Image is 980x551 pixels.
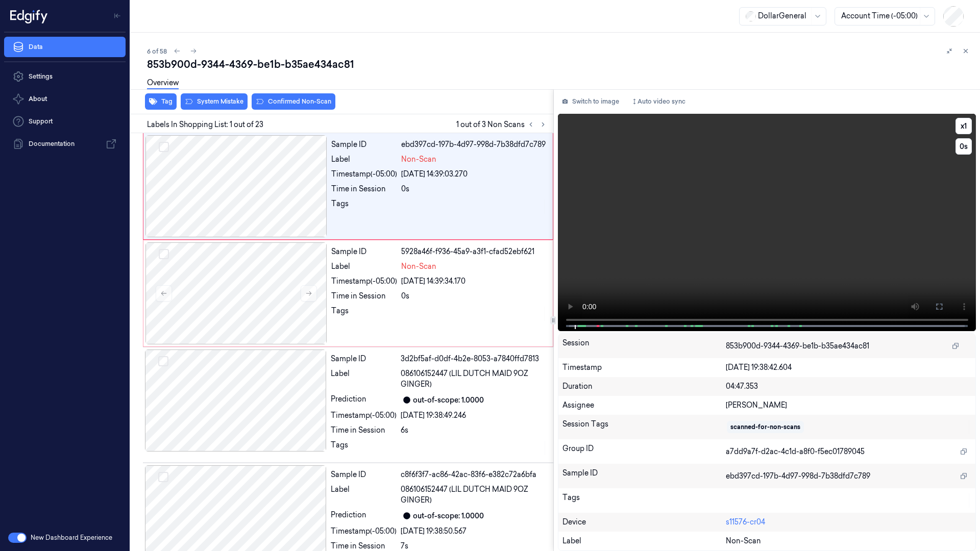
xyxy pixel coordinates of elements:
div: Time in Session [331,291,397,302]
div: 5928a46f-f936-45a9-a3f1-cfad52ebf621 [401,246,547,257]
div: [DATE] 19:38:42.604 [726,362,971,373]
div: Prediction [331,394,397,406]
button: x1 [955,118,972,134]
div: Tags [562,492,726,509]
div: c8f6f3f7-ac86-42ac-83f6-e382c72a6bfa [401,469,547,480]
div: [DATE] 19:38:49.246 [401,410,547,421]
button: Confirmed Non-Scan [252,93,335,110]
div: Sample ID [331,469,397,480]
div: Sample ID [562,468,726,484]
div: [DATE] 19:38:50.567 [401,526,547,537]
div: Tags [331,198,397,215]
span: 1 out of 3 Non Scans [456,118,549,131]
div: Session Tags [562,419,726,435]
div: [DATE] 14:39:03.270 [401,169,547,180]
div: Sample ID [331,246,397,257]
a: Overview [147,78,179,89]
span: 6 of 58 [147,47,167,56]
span: ebd397cd-197b-4d97-998d-7b38dfd7c789 [726,471,870,482]
a: Documentation [4,134,126,154]
span: 086106152447 (LIL DUTCH MAID 9OZ GINGER) [401,368,547,390]
button: 0s [955,138,972,155]
button: Tag [145,93,177,110]
div: Sample ID [331,354,397,364]
a: Data [4,37,126,57]
div: [DATE] 14:39:34.170 [401,276,547,287]
div: Prediction [331,510,397,522]
button: Switch to image [558,93,623,110]
span: Non-Scan [401,154,436,165]
div: [PERSON_NAME] [726,400,971,411]
div: out-of-scope: 1.0000 [413,511,484,521]
div: ebd397cd-197b-4d97-998d-7b38dfd7c789 [401,139,547,150]
div: s11576-cr04 [726,517,971,528]
div: 04:47.353 [726,381,971,392]
div: Label [562,536,726,546]
span: 853b900d-9344-4369-be1b-b35ae434ac81 [726,341,869,352]
button: Select row [158,356,168,366]
div: Group ID [562,443,726,460]
div: Duration [562,381,726,392]
div: Label [331,368,397,390]
div: scanned-for-non-scans [730,422,800,432]
div: 853b900d-9344-4369-be1b-b35ae434ac81 [147,57,972,71]
div: Session [562,338,726,354]
span: Labels In Shopping List: 1 out of 23 [147,119,263,130]
button: Select row [159,142,169,152]
div: 3d2bf5af-d0df-4b2e-8053-a7840ffd7813 [401,354,547,364]
button: Toggle Navigation [109,8,126,24]
div: out-of-scope: 1.0000 [413,395,484,406]
button: Select row [158,472,168,482]
span: 086106152447 (LIL DUTCH MAID 9OZ GINGER) [401,484,547,506]
div: Label [331,484,397,506]
div: Time in Session [331,425,397,436]
div: Assignee [562,400,726,411]
div: Timestamp (-05:00) [331,410,397,421]
div: Timestamp (-05:00) [331,276,397,287]
div: Timestamp (-05:00) [331,169,397,180]
div: Label [331,261,397,272]
span: a7dd9a7f-d2ac-4c1d-a8f0-f5ec01789045 [726,446,865,457]
div: Device [562,517,726,528]
button: Select row [159,249,169,259]
div: 0s [401,184,547,194]
a: Support [4,111,126,132]
div: Time in Session [331,184,397,194]
div: 0s [401,291,547,302]
button: Auto video sync [627,93,690,110]
div: Tags [331,440,397,456]
div: Sample ID [331,139,397,150]
span: Non-Scan [726,536,761,546]
div: 6s [401,425,547,436]
div: Tags [331,306,397,322]
div: Label [331,154,397,165]
div: Timestamp [562,362,726,373]
button: About [4,89,126,109]
a: Settings [4,66,126,87]
span: Non-Scan [401,261,436,272]
div: Timestamp (-05:00) [331,526,397,537]
button: System Mistake [181,93,248,110]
